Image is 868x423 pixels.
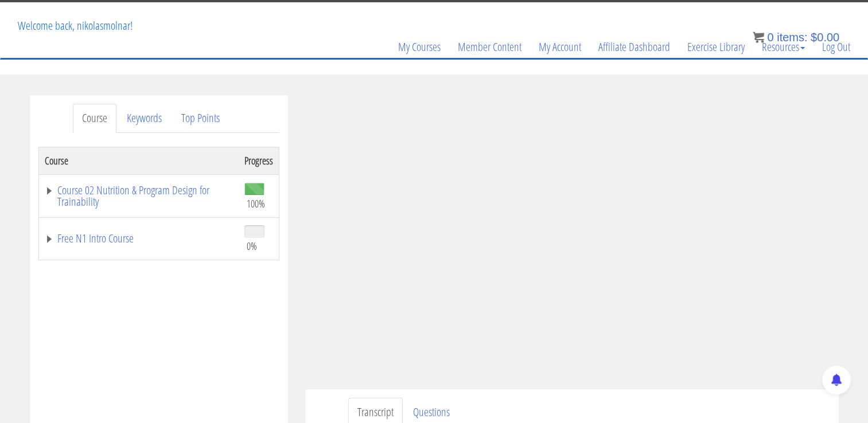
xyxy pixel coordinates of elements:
a: Member Content [449,19,530,75]
a: Affiliate Dashboard [590,19,679,75]
a: My Courses [390,19,449,75]
span: 0% [247,240,257,252]
span: 0 [767,31,773,44]
a: Exercise Library [679,19,753,75]
a: Keywords [118,104,171,133]
a: 0 items: $0.00 [753,31,839,44]
bdi: 0.00 [811,31,839,44]
a: Free N1 Intro Course [45,233,233,244]
p: Welcome back, nikolasmolnar! [9,3,141,49]
th: Progress [239,147,279,174]
span: $ [811,31,817,44]
span: 100% [247,197,265,210]
a: Resources [753,19,813,75]
a: Course 02 Nutrition & Program Design for Trainability [45,185,233,207]
a: My Account [530,19,590,75]
a: Log Out [813,19,859,75]
span: items: [777,31,807,44]
a: Top Points [172,104,229,133]
a: Course [73,104,116,133]
img: icon11.png [753,32,764,43]
th: Course [38,147,239,174]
